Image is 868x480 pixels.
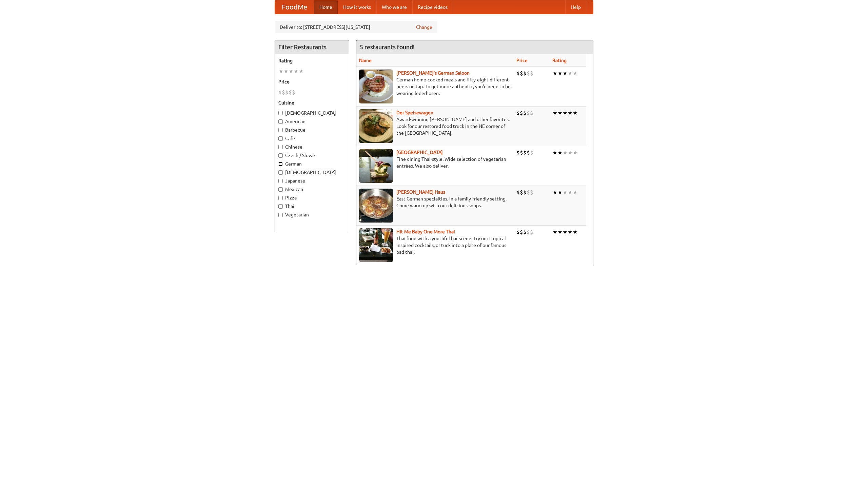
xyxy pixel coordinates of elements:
a: [PERSON_NAME]'s German Saloon [396,70,470,76]
li: $ [530,189,533,196]
li: $ [520,109,523,117]
img: babythai.jpg [359,228,393,262]
li: ★ [563,109,568,117]
li: ★ [552,228,557,236]
input: Japanese [278,179,283,183]
label: Mexican [278,186,346,193]
li: $ [278,89,282,96]
li: ★ [568,109,573,117]
p: East German specialties, in a family-friendly setting. Come warm up with our delicious soups. [359,195,511,209]
label: [DEMOGRAPHIC_DATA] [278,110,346,116]
a: [GEOGRAPHIC_DATA] [396,150,443,155]
li: $ [292,89,295,96]
li: ★ [552,109,557,117]
input: Czech / Slovak [278,153,283,158]
li: ★ [563,149,568,156]
h5: Price [278,78,346,85]
input: Thai [278,204,283,209]
li: $ [516,70,520,77]
label: Vegetarian [278,211,346,218]
input: [DEMOGRAPHIC_DATA] [278,111,283,115]
h5: Rating [278,57,346,64]
h5: Cuisine [278,99,346,106]
ng-pluralize: 5 restaurants found! [360,44,415,50]
p: Thai food with a youthful bar scene. Try our tropical inspired cocktails, or tuck into a plate of... [359,235,511,255]
a: Rating [552,58,567,63]
li: $ [523,228,527,236]
li: $ [289,89,292,96]
input: German [278,162,283,166]
li: ★ [573,70,578,77]
div: Deliver to: [STREET_ADDRESS][US_STATE] [275,21,437,33]
a: Hit Me Baby One More Thai [396,229,455,234]
h4: Filter Restaurants [275,40,349,54]
p: Fine dining Thai-style. Wide selection of vegetarian entrées. We also deliver. [359,156,511,169]
label: Pizza [278,194,346,201]
a: Recipe videos [412,0,453,14]
li: $ [516,149,520,156]
li: ★ [552,189,557,196]
a: Who we are [376,0,412,14]
li: ★ [283,68,289,75]
a: Name [359,58,372,63]
li: ★ [573,109,578,117]
li: ★ [568,189,573,196]
li: $ [516,109,520,117]
li: ★ [563,189,568,196]
li: $ [282,89,285,96]
label: Cafe [278,135,346,142]
img: satay.jpg [359,149,393,183]
input: Pizza [278,196,283,200]
li: $ [516,189,520,196]
input: [DEMOGRAPHIC_DATA] [278,170,283,175]
a: [PERSON_NAME] Haus [396,189,445,195]
li: ★ [557,109,563,117]
li: $ [520,149,523,156]
a: Change [416,24,432,31]
label: Chinese [278,143,346,150]
li: $ [530,228,533,236]
li: $ [520,189,523,196]
li: $ [527,70,530,77]
li: ★ [294,68,299,75]
li: ★ [557,228,563,236]
li: $ [285,89,289,96]
li: $ [520,228,523,236]
label: [DEMOGRAPHIC_DATA] [278,169,346,176]
a: Der Speisewagen [396,110,433,115]
li: ★ [299,68,304,75]
li: ★ [563,228,568,236]
li: $ [530,70,533,77]
li: $ [523,70,527,77]
p: Award-winning [PERSON_NAME] and other favorites. Look for our restored food truck in the NE corne... [359,116,511,136]
a: Help [565,0,586,14]
li: ★ [573,228,578,236]
input: Chinese [278,145,283,149]
a: Home [314,0,338,14]
p: German home-cooked meals and fifty-eight different beers on tap. To get more authentic, you'd nee... [359,76,511,97]
li: ★ [563,70,568,77]
img: speisewagen.jpg [359,109,393,143]
li: ★ [289,68,294,75]
input: Mexican [278,187,283,192]
li: $ [527,149,530,156]
li: $ [527,189,530,196]
a: FoodMe [275,0,314,14]
li: $ [527,109,530,117]
li: ★ [573,189,578,196]
li: $ [530,149,533,156]
a: Price [516,58,528,63]
label: Czech / Slovak [278,152,346,159]
label: Thai [278,203,346,210]
img: esthers.jpg [359,70,393,103]
label: American [278,118,346,125]
label: German [278,160,346,167]
li: ★ [552,149,557,156]
input: Vegetarian [278,213,283,217]
label: Barbecue [278,127,346,133]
